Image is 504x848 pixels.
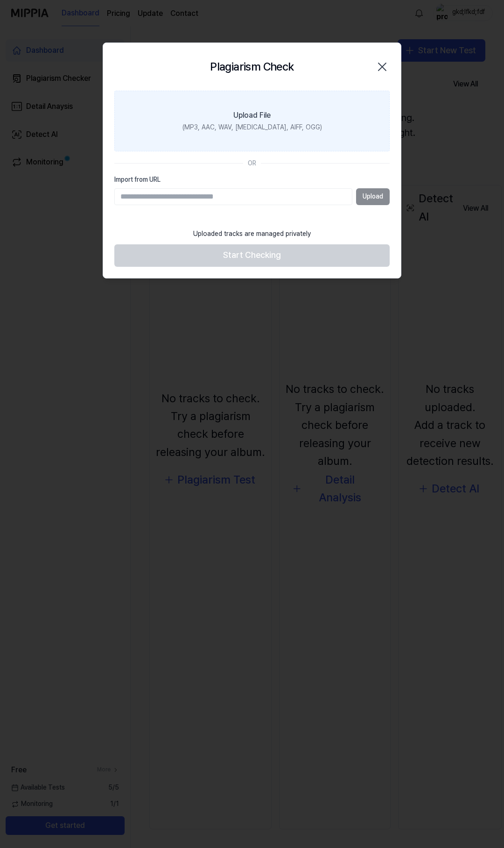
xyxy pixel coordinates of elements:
[248,159,256,168] div: OR
[233,110,271,121] div: Upload File
[210,58,294,76] h2: Plagiarism Check
[188,224,316,244] div: Uploaded tracks are managed privately
[114,175,390,185] label: Import from URL
[182,123,322,132] div: (MP3, AAC, WAV, [MEDICAL_DATA], AIFF, OGG)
